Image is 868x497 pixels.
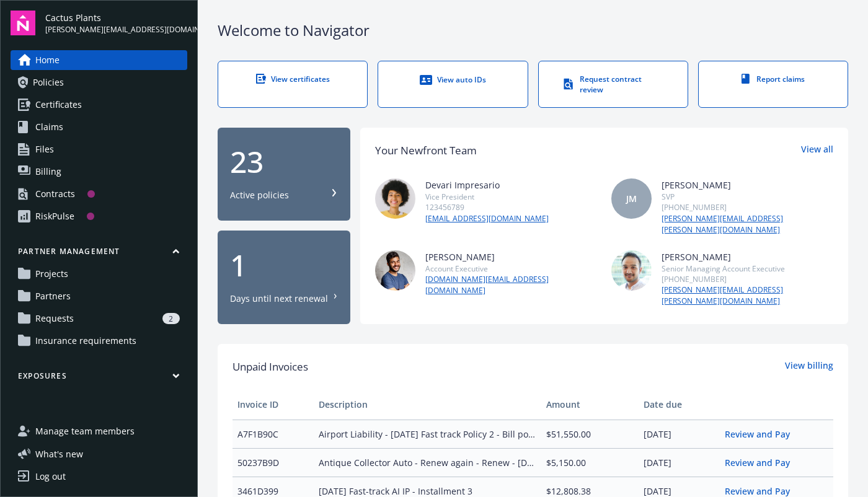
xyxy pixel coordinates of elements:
[35,184,75,204] div: Contracts
[541,448,639,477] td: $5,150.00
[639,420,720,448] td: [DATE]
[11,421,187,441] a: Manage team members
[232,390,314,420] th: Invoice ID
[425,274,597,296] a: [DOMAIN_NAME][EMAIL_ADDRESS][DOMAIN_NAME]
[35,421,135,441] span: Manage team members
[425,191,549,202] div: Vice President
[639,390,720,420] th: Date due
[35,264,68,284] span: Projects
[639,448,720,477] td: [DATE]
[375,178,415,219] img: photo
[11,73,187,92] a: Policies
[243,74,342,84] div: View certificates
[11,264,187,284] a: Projects
[785,359,833,375] a: View billing
[319,456,536,469] span: Antique Collector Auto - Renew again - Renew - [DATE] Renewal test name - [PERSON_NAME] again - R...
[725,428,800,440] a: Review and Pay
[564,74,663,95] div: Request contract review
[314,390,541,420] th: Description
[611,250,652,291] img: photo
[232,420,314,448] td: A7F1B90C
[662,191,833,202] div: SVP
[375,250,415,291] img: photo
[232,359,308,375] span: Unpaid Invoices
[35,162,61,182] span: Billing
[35,447,83,460] span: What ' s new
[11,331,187,351] a: Insurance requirements
[403,74,502,86] div: View auto IDs
[11,50,187,70] a: Home
[11,139,187,159] a: Files
[662,250,833,263] div: [PERSON_NAME]
[35,331,136,351] span: Insurance requirements
[33,73,64,92] span: Policies
[698,61,848,108] a: Report claims
[11,286,187,306] a: Partners
[375,143,477,159] div: Your Newfront Team
[662,274,833,284] div: [PHONE_NUMBER]
[425,178,549,191] div: Devari Impresario
[662,213,833,235] a: [PERSON_NAME][EMAIL_ADDRESS][PERSON_NAME][DOMAIN_NAME]
[45,11,187,35] button: Cactus Plants[PERSON_NAME][EMAIL_ADDRESS][DOMAIN_NAME]
[425,213,549,224] a: [EMAIL_ADDRESS][DOMAIN_NAME]
[162,313,180,324] div: 2
[724,74,823,84] div: Report claims
[230,292,328,305] div: Days until next renewal
[218,231,350,324] button: 1Days until next renewal
[425,250,597,263] div: [PERSON_NAME]
[230,250,338,280] div: 1
[425,263,597,274] div: Account Executive
[11,371,187,386] button: Exposures
[626,192,637,205] span: JM
[35,95,82,115] span: Certificates
[319,428,536,441] span: Airport Liability - [DATE] Fast track Policy 2 - Bill policy start test - [DATE] Fast track Polic...
[538,61,688,108] a: Request contract review
[11,184,187,204] a: Contracts
[230,189,289,201] div: Active policies
[662,178,833,191] div: [PERSON_NAME]
[725,457,800,468] a: Review and Pay
[11,206,187,226] a: RiskPulse
[725,485,800,497] a: Review and Pay
[218,128,350,221] button: 23Active policies
[35,286,71,306] span: Partners
[35,139,54,159] span: Files
[11,309,187,328] a: Requests2
[541,390,639,420] th: Amount
[662,284,833,307] a: [PERSON_NAME][EMAIL_ADDRESS][PERSON_NAME][DOMAIN_NAME]
[425,202,549,213] div: 123456789
[35,117,63,137] span: Claims
[11,246,187,262] button: Partner management
[11,447,103,460] button: What's new
[11,11,35,35] img: navigator-logo.svg
[11,95,187,115] a: Certificates
[232,448,314,477] td: 50237B9D
[541,420,639,448] td: $51,550.00
[662,202,833,213] div: [PHONE_NUMBER]
[378,61,528,108] a: View auto IDs
[45,11,187,24] span: Cactus Plants
[801,143,833,159] a: View all
[11,162,187,182] a: Billing
[218,20,848,41] div: Welcome to Navigator
[11,117,187,137] a: Claims
[35,309,74,328] span: Requests
[45,24,187,35] span: [PERSON_NAME][EMAIL_ADDRESS][DOMAIN_NAME]
[35,206,74,226] div: RiskPulse
[230,147,338,177] div: 23
[35,50,60,70] span: Home
[35,467,66,486] div: Log out
[218,61,368,108] a: View certificates
[662,263,833,274] div: Senior Managing Account Executive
